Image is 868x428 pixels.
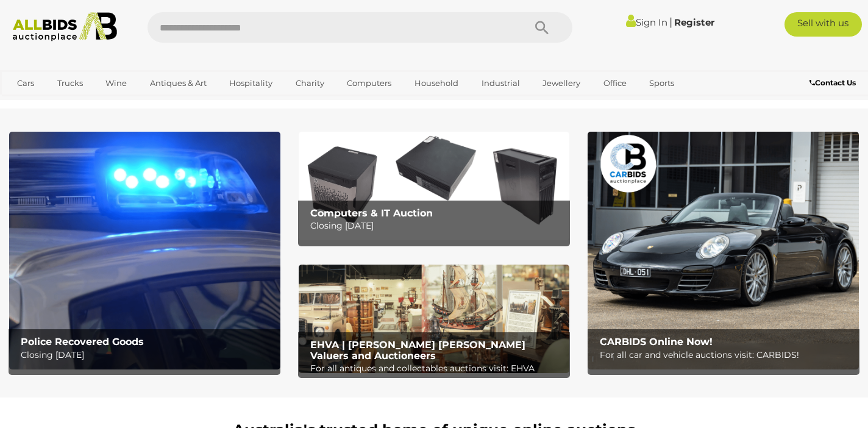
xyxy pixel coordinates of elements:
a: Sign In [626,16,667,28]
a: Household [407,73,466,93]
p: For all car and vehicle auctions visit: CARBIDS! [600,348,853,363]
a: Trucks [49,73,91,93]
a: EHVA | Evans Hastings Valuers and Auctioneers EHVA | [PERSON_NAME] [PERSON_NAME] Valuers and Auct... [299,265,570,373]
a: Computers [339,73,399,93]
a: Sell with us [784,12,862,37]
a: CARBIDS Online Now! CARBIDS Online Now! For all car and vehicle auctions visit: CARBIDS! [588,132,859,369]
a: Register [674,16,714,28]
p: For all antiques and collectables auctions visit: EHVA [310,361,564,376]
a: Antiques & Art [142,73,215,93]
img: EHVA | Evans Hastings Valuers and Auctioneers [299,265,570,373]
p: Closing [DATE] [21,348,274,363]
a: Sports [641,73,682,93]
img: CARBIDS Online Now! [588,132,859,369]
img: Allbids.com.au [7,12,123,41]
img: Police Recovered Goods [9,132,280,369]
b: Computers & IT Auction [310,207,433,219]
a: Wine [98,73,135,93]
button: Search [511,12,572,43]
a: Office [596,73,635,93]
a: Computers & IT Auction Computers & IT Auction Closing [DATE] [299,132,570,240]
a: Charity [288,73,332,93]
img: Computers & IT Auction [299,132,570,240]
span: | [669,15,672,29]
p: Closing [DATE] [310,218,564,234]
b: CARBIDS Online Now! [600,336,713,348]
a: Police Recovered Goods Police Recovered Goods Closing [DATE] [9,132,280,369]
b: Contact Us [809,78,856,87]
a: [GEOGRAPHIC_DATA] [9,93,112,113]
a: Cars [9,73,42,93]
a: Industrial [474,73,528,93]
a: Hospitality [221,73,280,93]
b: EHVA | [PERSON_NAME] [PERSON_NAME] Valuers and Auctioneers [310,339,525,362]
b: Police Recovered Goods [21,336,144,348]
a: Jewellery [535,73,588,93]
a: Contact Us [809,76,859,90]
